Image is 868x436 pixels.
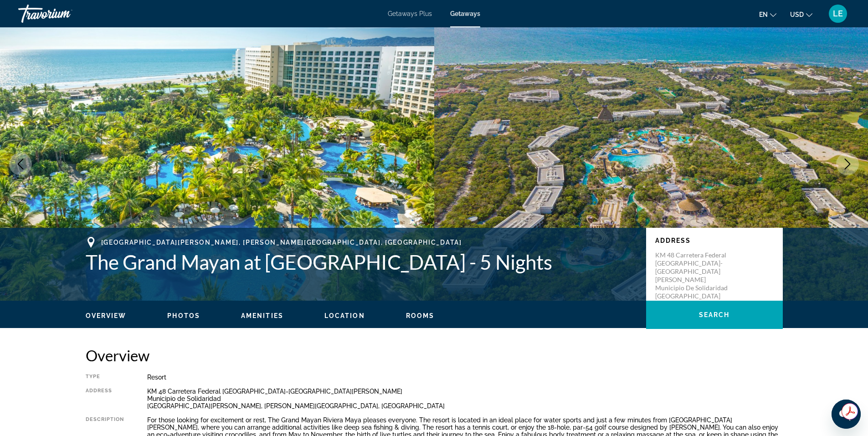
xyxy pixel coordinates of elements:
button: Next image [836,153,859,175]
iframe: Button to launch messaging window [832,400,861,429]
h2: Overview [86,346,783,364]
button: Photos [167,312,200,320]
button: Location [324,312,365,320]
div: KM 48 Carretera Federal [GEOGRAPHIC_DATA]-[GEOGRAPHIC_DATA][PERSON_NAME] Municipio de Solidaridad... [147,388,783,410]
span: Rooms [406,312,435,319]
button: Search [646,301,783,329]
a: Travorium [18,2,109,26]
span: [GEOGRAPHIC_DATA][PERSON_NAME], [PERSON_NAME][GEOGRAPHIC_DATA], [GEOGRAPHIC_DATA] [101,239,462,246]
button: Previous image [9,153,32,175]
h1: The Grand Mayan at [GEOGRAPHIC_DATA] - 5 Nights [86,250,637,274]
button: Overview [86,312,127,320]
span: Location [324,312,365,319]
button: User Menu [826,4,850,23]
button: Change language [759,8,776,21]
div: Resort [147,374,783,381]
span: en [759,11,768,18]
span: Photos [167,312,200,319]
p: KM 48 Carretera Federal [GEOGRAPHIC_DATA]-[GEOGRAPHIC_DATA][PERSON_NAME] Municipio de Solidaridad... [655,251,728,333]
span: Overview [86,312,127,319]
a: Getaways [450,10,480,17]
button: Change currency [790,8,812,21]
p: Address [655,237,774,244]
button: Amenities [241,312,283,320]
a: Getaways Plus [388,10,432,17]
span: Amenities [241,312,283,319]
button: Rooms [406,312,435,320]
span: Search [699,311,730,318]
span: LE [833,9,843,18]
div: Address [86,388,124,410]
span: USD [790,11,804,18]
div: Type [86,374,124,381]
